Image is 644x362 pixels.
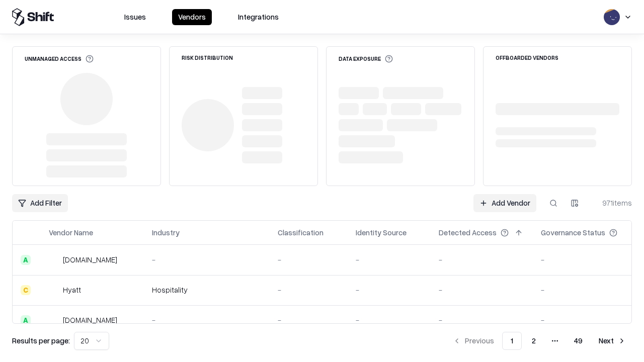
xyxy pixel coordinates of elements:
div: - [439,315,525,325]
div: [DOMAIN_NAME] [63,315,117,325]
button: Add Filter [12,194,68,212]
div: - [152,254,262,265]
div: A [21,255,31,265]
p: Results per page: [12,335,70,346]
button: Integrations [232,9,285,25]
button: 2 [524,332,544,350]
div: - [439,254,525,265]
div: [DOMAIN_NAME] [63,254,117,265]
button: 1 [502,332,522,350]
img: intrado.com [49,255,59,265]
div: - [278,285,340,295]
div: - [152,315,262,325]
button: Next [593,332,632,350]
div: Unmanaged Access [25,55,94,63]
div: - [356,315,423,325]
div: Data Exposure [339,55,393,63]
div: - [356,254,423,265]
button: 49 [566,332,591,350]
div: C [21,285,31,295]
div: Risk Distribution [182,55,233,60]
div: - [541,285,633,295]
img: primesec.co.il [49,315,59,325]
div: - [439,285,525,295]
a: Add Vendor [473,194,536,212]
div: Hyatt [63,285,81,295]
div: A [21,315,31,325]
div: Identity Source [356,227,407,238]
div: - [278,315,340,325]
div: Governance Status [541,227,605,238]
div: - [278,254,340,265]
div: - [541,254,633,265]
div: Offboarded Vendors [496,55,558,60]
div: - [356,285,423,295]
div: Detected Access [439,227,497,238]
div: Industry [152,227,180,238]
div: Hospitality [152,285,262,295]
div: - [541,315,633,325]
div: 971 items [592,198,632,208]
nav: pagination [447,332,632,350]
button: Issues [118,9,152,25]
img: Hyatt [49,285,59,295]
div: Classification [278,227,324,238]
div: Vendor Name [49,227,93,238]
button: Vendors [172,9,212,25]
